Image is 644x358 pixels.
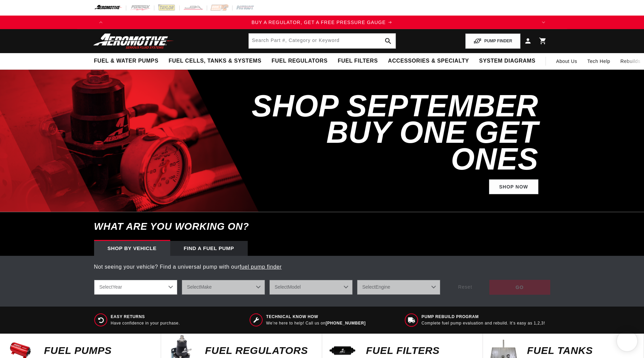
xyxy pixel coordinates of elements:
[91,33,176,49] img: Aeromotive
[240,264,282,270] a: fuel pump finder
[383,53,474,69] summary: Accessories & Specialty
[108,19,537,26] a: BUY A REGULATOR, GET A FREE PRESSURE GAUGE
[357,280,440,295] select: Engine
[266,314,365,320] span: Technical Know How
[249,93,538,173] h2: SHOP SEPTEMBER BUY ONE GET ONES
[422,314,545,320] span: Pump Rebuild program
[388,58,469,65] span: Accessories & Specialty
[527,345,637,356] p: Fuel Tanks
[108,19,537,26] div: Announcement
[333,53,383,69] summary: Fuel Filters
[271,58,327,65] span: Fuel Regulators
[94,16,108,29] button: Translation missing: en.sections.announcements.previous_announcement
[251,20,386,25] span: BUY A REGULATOR, GET A FREE PRESSURE GAUGE
[163,53,266,69] summary: Fuel Cells, Tanks & Systems
[465,33,520,49] button: PUMP FINDER
[169,58,261,65] span: Fuel Cells, Tanks & Systems
[108,19,537,26] div: 1 of 4
[249,33,396,48] input: Search by Part Number, Category or Keyword
[489,179,538,195] a: Shop Now
[94,241,170,256] div: Shop by vehicle
[551,53,582,69] a: About Us
[266,53,332,69] summary: Fuel Regulators
[474,53,540,69] summary: System Diagrams
[94,280,177,295] select: Year
[44,345,154,356] p: Fuel Pumps
[366,345,476,356] p: FUEL FILTERS
[111,320,180,326] p: Have confidence in your purchase.
[338,58,378,65] span: Fuel Filters
[266,320,365,326] p: We’re here to help! Call us on
[89,53,164,69] summary: Fuel & Water Pumps
[381,33,396,48] button: search button
[77,16,567,29] slideshow-component: Translation missing: en.sections.announcements.announcement_bar
[556,59,577,64] span: About Us
[94,263,550,271] p: Not seeing your vehicle? Find a universal pump with our
[170,241,248,256] div: Find a Fuel Pump
[582,53,616,69] summary: Tech Help
[182,280,265,295] select: Make
[587,58,610,65] span: Tech Help
[537,16,550,29] button: Translation missing: en.sections.announcements.next_announcement
[269,280,353,295] select: Model
[205,345,315,356] p: FUEL REGULATORS
[479,58,535,65] span: System Diagrams
[620,58,640,65] span: Rebuilds
[422,320,545,326] p: Complete fuel pump evaluation and rebuild. It's easy as 1,2,3!
[111,314,180,320] span: Easy Returns
[94,58,159,65] span: Fuel & Water Pumps
[326,321,365,326] a: [PHONE_NUMBER]
[77,212,567,241] h6: What are you working on?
